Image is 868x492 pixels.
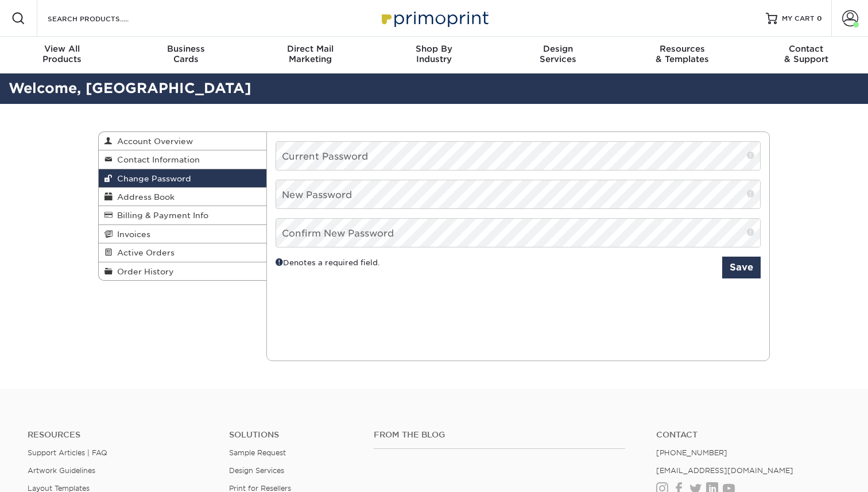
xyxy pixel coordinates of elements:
input: SEARCH PRODUCTS..... [46,11,158,25]
a: Address Book [99,188,266,206]
span: Invoices [113,230,150,239]
span: Business [124,44,248,54]
a: Invoices [99,225,266,243]
span: Contact [744,44,868,54]
div: & Support [744,44,868,64]
button: Save [722,257,761,278]
div: & Templates [620,44,744,64]
a: Change Password [99,169,266,188]
div: Marketing [248,44,372,64]
div: Industry [372,44,496,64]
a: Shop ByIndustry [372,37,496,73]
span: 0 [817,14,822,22]
span: Address Book [113,192,175,202]
h4: From the Blog [374,430,625,440]
a: Contact [656,430,840,440]
h4: Solutions [229,430,356,440]
span: Contact Information [113,155,200,164]
a: Sample Request [229,448,286,457]
span: Design [496,44,620,54]
h4: Resources [28,430,212,440]
small: Denotes a required field. [276,257,379,268]
a: Resources& Templates [620,37,744,73]
a: Direct MailMarketing [248,37,372,73]
span: Resources [620,44,744,54]
a: Support Articles | FAQ [28,448,107,457]
a: Contact& Support [744,37,868,73]
div: Services [496,44,620,64]
span: Shop By [372,44,496,54]
a: Contact Information [99,150,266,169]
a: DesignServices [496,37,620,73]
a: Active Orders [99,243,266,262]
span: Active Orders [113,248,175,257]
a: Design Services [229,466,284,475]
span: Account Overview [113,137,193,146]
img: Primoprint [377,6,491,30]
span: Order History [113,267,174,276]
span: Billing & Payment Info [113,211,208,220]
span: MY CART [782,14,815,24]
span: Change Password [113,174,191,183]
a: BusinessCards [124,37,248,73]
div: Cards [124,44,248,64]
a: [PHONE_NUMBER] [656,448,727,457]
a: [EMAIL_ADDRESS][DOMAIN_NAME] [656,466,793,475]
a: Artwork Guidelines [28,466,95,475]
a: Billing & Payment Info [99,206,266,224]
span: Direct Mail [248,44,372,54]
a: Order History [99,262,266,280]
a: Account Overview [99,132,266,150]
